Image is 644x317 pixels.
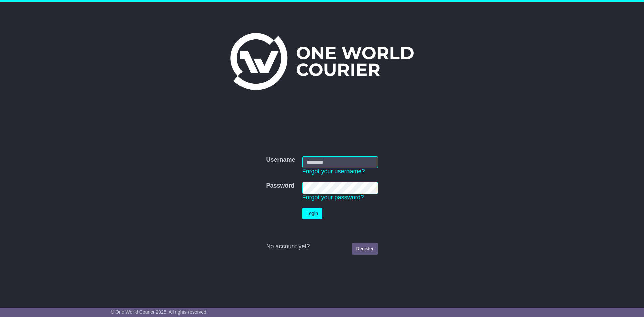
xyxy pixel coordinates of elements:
a: Forgot your password? [302,194,364,201]
label: Username [266,156,295,164]
button: Login [302,208,322,219]
a: Forgot your username? [302,168,365,175]
div: No account yet? [266,243,378,250]
a: Register [352,243,378,255]
img: One World [230,33,414,90]
label: Password [266,182,294,190]
span: © One World Courier 2025. All rights reserved. [111,309,208,315]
